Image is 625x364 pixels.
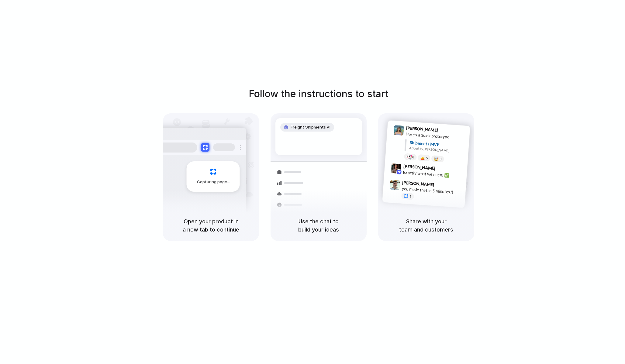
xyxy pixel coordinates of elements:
span: [PERSON_NAME] [403,163,435,172]
span: 5 [426,156,428,160]
span: Capturing page [197,179,231,185]
h5: Open your product in a new tab to continue [170,217,252,234]
div: Here's a quick prototype [406,131,466,141]
span: 9:41 AM [440,128,452,135]
span: 9:47 AM [436,182,448,189]
span: [PERSON_NAME] [406,125,438,133]
h5: Share with your team and customers [385,217,467,234]
span: [PERSON_NAME] [402,179,434,188]
h1: Follow the instructions to start [249,87,388,101]
div: Exactly what we need! ✅ [403,169,464,179]
div: you made that in 5 minutes?! [402,185,462,196]
span: 8 [412,156,414,159]
span: 9:42 AM [437,166,450,173]
span: 3 [440,157,442,161]
span: Freight Shipments v1 [291,124,330,130]
div: Added by [PERSON_NAME] [409,146,465,154]
div: Shipments MVP [409,139,466,149]
div: 🤯 [434,156,439,161]
span: 1 [409,195,412,198]
h5: Use the chat to build your ideas [278,217,359,234]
